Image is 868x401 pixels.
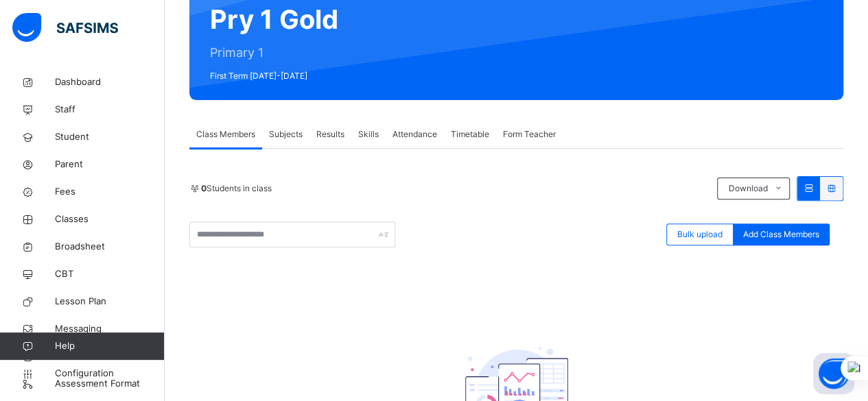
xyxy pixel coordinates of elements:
[358,128,379,141] span: Skills
[743,228,819,241] span: Add Class Members
[201,183,207,193] b: 0
[269,128,303,141] span: Subjects
[55,75,165,89] span: Dashboard
[55,185,165,199] span: Fees
[451,128,489,141] span: Timetable
[728,182,767,195] span: Download
[55,103,165,117] span: Staff
[55,267,165,281] span: CBT
[55,212,165,226] span: Classes
[55,295,165,308] span: Lesson Plan
[55,240,165,254] span: Broadsheet
[316,128,344,141] span: Results
[55,322,165,336] span: Messaging
[55,367,164,380] span: Configuration
[55,339,164,353] span: Help
[503,128,556,141] span: Form Teacher
[12,13,118,42] img: safsims
[677,228,723,241] span: Bulk upload
[55,158,165,171] span: Parent
[201,182,272,195] span: Students in class
[196,128,255,141] span: Class Members
[55,130,165,144] span: Student
[210,70,338,82] span: First Term [DATE]-[DATE]
[392,128,437,141] span: Attendance
[813,353,854,394] button: Open asap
